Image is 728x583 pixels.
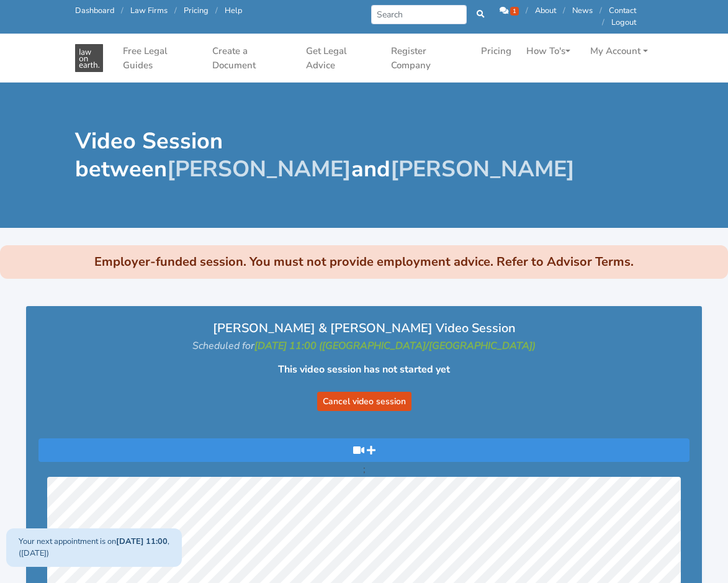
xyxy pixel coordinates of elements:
a: Create a Document [207,39,296,77]
a: Pricing [184,5,209,16]
a: Dashboard [75,5,114,16]
a: Register Company [386,39,471,77]
span: / [600,5,602,16]
strong: This video session has not started yet [278,363,450,376]
span: [PERSON_NAME] [390,154,575,184]
h1: Video Session between and [75,127,654,183]
a: Get Legal Advice [301,39,381,77]
span: / [121,5,124,16]
div: ; [38,319,690,477]
p: [PERSON_NAME] & [PERSON_NAME] Video Session [38,319,690,338]
a: 1 [500,5,521,16]
span: / [526,5,528,16]
span: / [215,5,218,16]
strong: [DATE] 11:00 [116,536,168,547]
button: Cancel video session [317,392,411,411]
span: 1 [510,7,519,16]
span: / [563,5,565,16]
img: Law On Earth [75,44,103,72]
a: How To's [521,39,575,63]
a: Logout [611,17,636,28]
div: Your next appointment is on , ([DATE]) [6,528,182,567]
a: Free Legal Guides [118,39,202,77]
a: Pricing [476,39,516,63]
a: About [535,5,556,16]
strong: [DATE] 11:00 ([GEOGRAPHIC_DATA]/[GEOGRAPHIC_DATA]) [254,339,536,353]
a: News [572,5,593,16]
a: Contact [609,5,636,16]
a: Law Firms [130,5,168,16]
a: My Account [585,39,653,63]
a: Help [225,5,242,16]
p: Scheduled for [38,338,690,355]
span: / [602,17,604,28]
input: Search [371,5,467,24]
span: [PERSON_NAME] [167,154,351,184]
span: / [174,5,177,16]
